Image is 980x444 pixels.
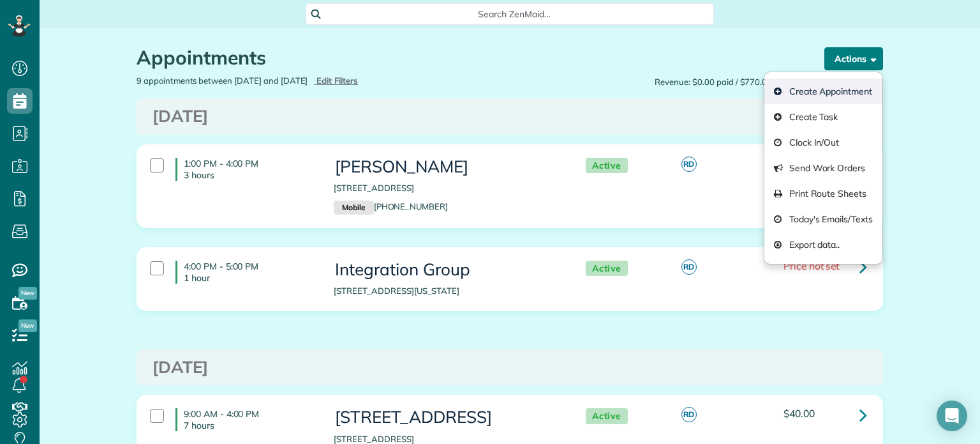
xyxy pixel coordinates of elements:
a: Print Route Sheets [764,181,882,206]
p: [STREET_ADDRESS] [334,182,560,194]
p: 3 hours [184,169,315,181]
span: RD [681,157,697,172]
a: Send Work Orders [764,155,882,181]
h4: 1:00 PM - 4:00 PM [175,158,315,181]
div: 9 appointments between [DATE] and [DATE] [127,75,510,87]
span: Revenue: $0.00 paid / $770.00 total [655,76,792,88]
a: Today's Emails/Texts [764,206,882,232]
span: RD [681,407,697,422]
a: Create Appointment [764,79,882,104]
span: Price not set [783,259,840,272]
a: Edit Filters [314,75,358,86]
small: Mobile [334,201,373,215]
h3: Integration Group [334,261,560,279]
div: Open Intercom Messenger [937,401,967,431]
p: 7 hours [184,420,315,431]
span: New [19,287,37,300]
span: Active [586,158,628,174]
button: Actions [824,47,883,70]
h4: 4:00 PM - 5:00 PM [175,261,315,284]
span: RD [681,259,697,275]
h4: 9:00 AM - 4:00 PM [175,408,315,431]
span: $40.00 [783,407,815,420]
a: Mobile[PHONE_NUMBER] [334,201,448,211]
h1: Appointments [137,47,800,68]
h3: [DATE] [152,358,867,377]
span: New [19,319,37,332]
p: 1 hour [184,272,315,284]
h3: [DATE] [152,107,867,126]
a: Create Task [764,104,882,130]
h3: [STREET_ADDRESS] [334,408,560,427]
a: Export data.. [764,232,882,257]
span: Active [586,408,628,424]
a: Clock In/Out [764,130,882,155]
p: [STREET_ADDRESS][US_STATE] [334,285,560,297]
span: Active [586,261,628,277]
span: Edit Filters [316,75,358,86]
h3: [PERSON_NAME] [334,158,560,176]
